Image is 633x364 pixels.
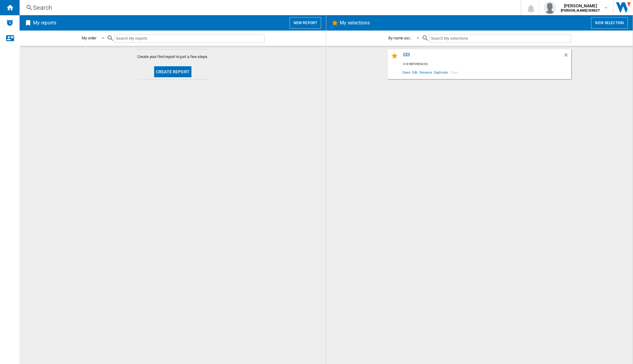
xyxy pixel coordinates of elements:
[429,34,571,42] input: Search My selections
[411,68,419,76] span: Edit
[419,68,433,76] span: Rename
[402,52,563,60] div: CEII
[114,34,265,42] input: Search My reports
[402,68,411,76] span: Open
[561,9,600,13] b: [PERSON_NAME] DIRECT
[32,17,57,29] h2: My reports
[290,17,321,29] button: New report
[137,54,208,60] span: Create your first report in just a few steps.
[544,2,556,14] img: profile.jpg
[591,17,628,29] button: New selection
[449,68,460,76] span: Share
[433,68,449,76] span: Duplicate
[33,3,505,12] div: Search
[402,60,571,68] div: 318 references
[6,19,13,26] img: alerts-logo.svg
[388,36,411,40] div: By name asc.
[82,36,96,40] div: My order
[561,3,600,9] span: [PERSON_NAME]
[154,66,191,77] button: Create report
[563,52,571,60] div: Delete
[339,17,371,29] h2: My selections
